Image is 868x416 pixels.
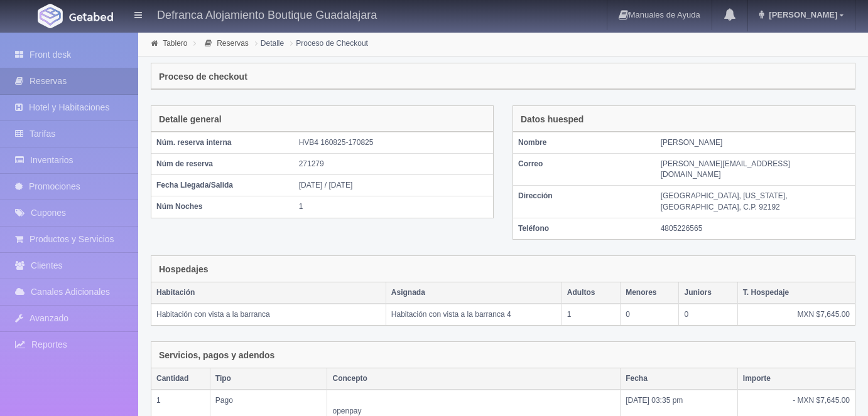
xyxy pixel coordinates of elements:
[766,10,837,19] span: [PERSON_NAME]
[621,368,738,390] th: Fecha
[513,186,656,218] th: Dirección
[621,304,679,325] td: 0
[159,72,247,82] h4: Proceso de checkout
[386,282,561,304] th: Asignada
[737,368,855,390] th: Importe
[151,175,294,196] th: Fecha Llegada/Salida
[513,154,656,186] th: Correo
[294,132,493,154] td: HVB4 160825-170825
[679,282,737,304] th: Juniors
[69,12,113,21] img: Getabed
[151,154,294,175] th: Núm de reserva
[159,351,274,360] h4: Servicios, pagos y adendos
[521,115,583,124] h4: Datos huesped
[294,154,493,175] td: 271279
[656,132,855,154] td: [PERSON_NAME]
[38,4,63,28] img: Getabed
[163,39,187,48] a: Tablero
[737,304,855,325] td: MXN $7,645.00
[513,218,656,239] th: Teléfono
[151,368,210,390] th: Cantidad
[294,196,493,218] td: 1
[159,265,209,274] h4: Hospedajes
[327,368,621,390] th: Concepto
[151,282,386,304] th: Habitación
[656,218,855,239] td: 4805226565
[656,154,855,186] td: [PERSON_NAME][EMAIL_ADDRESS][DOMAIN_NAME]
[159,115,222,124] h4: Detalle general
[151,132,294,154] th: Núm. reserva interna
[561,304,620,325] td: 1
[561,282,620,304] th: Adultos
[210,368,327,390] th: Tipo
[386,304,561,325] td: Habitación con vista a la barranca 4
[151,304,386,325] td: Habitación con vista a la barranca
[679,304,737,325] td: 0
[252,37,287,49] li: Detalle
[157,6,377,22] h4: Defranca Alojamiento Boutique Guadalajara
[151,196,294,218] th: Núm Noches
[737,282,855,304] th: T. Hospedaje
[287,37,371,49] li: Proceso de Checkout
[656,186,855,218] td: [GEOGRAPHIC_DATA], [US_STATE], [GEOGRAPHIC_DATA], C.P. 92192
[621,282,679,304] th: Menores
[513,132,656,154] th: Nombre
[217,39,249,48] a: Reservas
[294,175,493,196] td: [DATE] / [DATE]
